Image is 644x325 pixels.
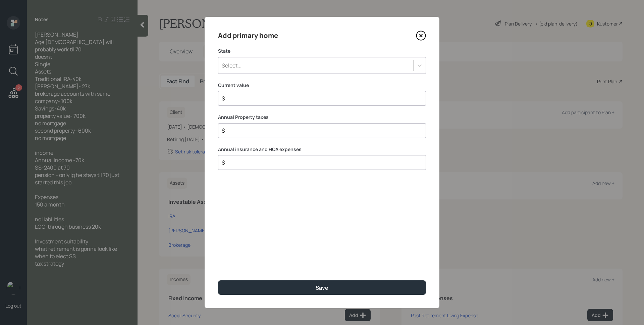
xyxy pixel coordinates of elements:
[222,62,241,69] div: Select...
[218,82,426,89] label: Current value
[316,284,328,291] div: Save
[218,114,426,121] label: Annual Property taxes
[218,280,426,295] button: Save
[218,30,278,41] h4: Add primary home
[218,146,426,153] label: Annual insurance and HOA expenses
[218,48,426,54] label: State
